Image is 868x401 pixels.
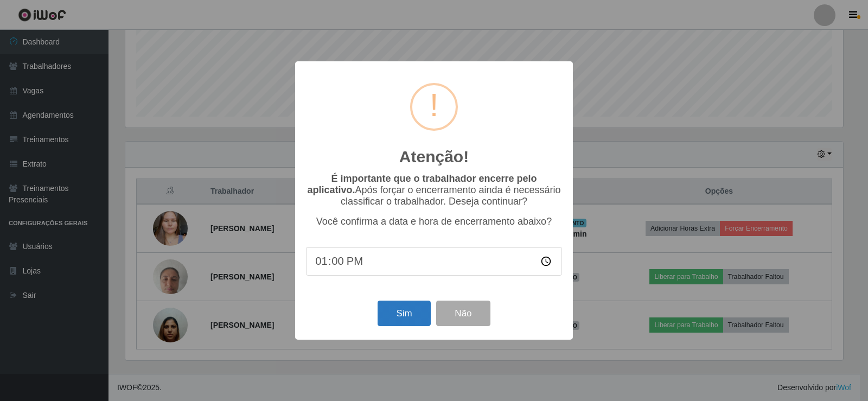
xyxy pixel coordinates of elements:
button: Sim [378,301,430,326]
button: Não [436,301,490,326]
p: Você confirma a data e hora de encerramento abaixo? [306,216,562,227]
h2: Atenção! [399,147,469,167]
p: Após forçar o encerramento ainda é necessário classificar o trabalhador. Deseja continuar? [306,173,562,207]
b: É importante que o trabalhador encerre pelo aplicativo. [307,173,537,195]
